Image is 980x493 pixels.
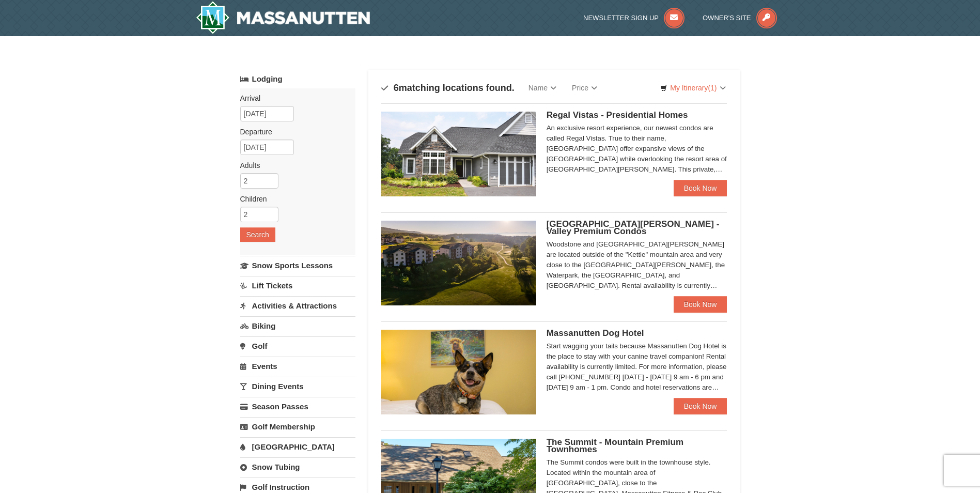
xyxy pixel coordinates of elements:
[240,437,355,456] a: [GEOGRAPHIC_DATA]
[240,276,355,295] a: Lift Tickets
[240,357,355,376] a: Events
[196,1,370,34] img: Massanutten Resort Logo
[240,256,355,275] a: Snow Sports Lessons
[240,377,355,396] a: Dining Events
[674,180,727,196] a: Book Now
[521,78,564,98] a: Name
[240,397,355,416] a: Season Passes
[381,221,536,305] img: 19219041-4-ec11c166.jpg
[240,227,275,242] button: Search
[703,14,751,22] span: Owner's Site
[654,80,732,96] a: My Itinerary(1)
[583,14,659,22] span: Newsletter Sign Up
[240,336,355,356] a: Golf
[703,14,777,22] a: Owner's Site
[674,398,727,414] a: Book Now
[240,127,348,137] label: Departure
[240,316,355,335] a: Biking
[394,83,399,93] span: 6
[196,1,370,34] a: Massanutten Resort
[583,14,685,22] a: Newsletter Sign Up
[381,112,536,196] img: 19218991-1-902409a9.jpg
[564,78,605,98] a: Price
[547,110,688,120] span: Regal Vistas - Presidential Homes
[240,417,355,436] a: Golf Membership
[547,328,644,338] span: Massanutten Dog Hotel
[381,330,536,414] img: 27428181-5-81c892a3.jpg
[381,83,515,93] h4: matching locations found.
[547,123,727,175] div: An exclusive resort experience, our newest condos are called Regal Vistas. True to their name, [G...
[547,219,720,236] span: [GEOGRAPHIC_DATA][PERSON_NAME] - Valley Premium Condos
[240,457,355,476] a: Snow Tubing
[240,70,355,88] a: Lodging
[240,296,355,315] a: Activities & Attractions
[240,194,348,204] label: Children
[547,341,727,393] div: Start wagging your tails because Massanutten Dog Hotel is the place to stay with your canine trav...
[240,160,348,171] label: Adults
[708,84,717,92] span: (1)
[547,239,727,291] div: Woodstone and [GEOGRAPHIC_DATA][PERSON_NAME] are located outside of the "Kettle" mountain area an...
[674,296,727,313] a: Book Now
[547,437,683,454] span: The Summit - Mountain Premium Townhomes
[240,93,348,103] label: Arrival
